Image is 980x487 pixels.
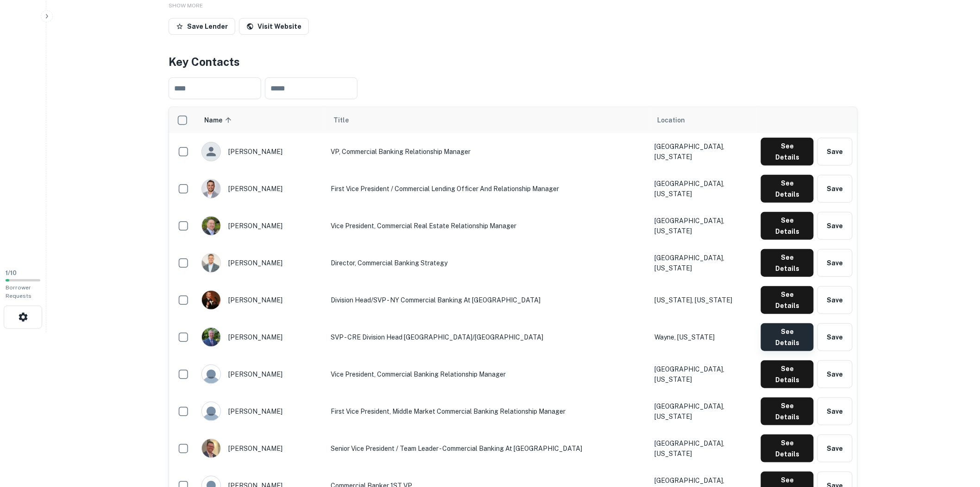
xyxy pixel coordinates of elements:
button: See Details [761,360,814,388]
button: Save [817,323,853,351]
button: See Details [761,138,814,166]
img: 1709782084361 [202,179,220,198]
button: Save [817,397,853,425]
span: Title [333,115,361,126]
button: See Details [761,323,814,351]
td: [GEOGRAPHIC_DATA], [US_STATE] [650,430,757,467]
td: Vice President, Commercial Banking Relationship Manager [326,356,650,393]
img: 1655141496376 [202,328,220,346]
td: [GEOGRAPHIC_DATA], [US_STATE] [650,207,757,244]
div: [PERSON_NAME] [201,402,321,421]
td: [GEOGRAPHIC_DATA], [US_STATE] [650,356,757,393]
div: [PERSON_NAME] [201,179,321,199]
td: Wayne, [US_STATE] [650,319,757,356]
td: First Vice President / Commercial Lending Officer and Relationship Manager [326,170,650,207]
th: Name [197,107,326,133]
td: [US_STATE], [US_STATE] [650,282,757,319]
button: Save [817,435,853,462]
button: Save Lender [169,18,235,35]
td: Vice President, Commercial Real Estate Relationship Manager [326,207,650,244]
img: 9c8pery4andzj6ohjkjp54ma2 [202,365,220,384]
td: [GEOGRAPHIC_DATA], [US_STATE] [650,170,757,207]
span: Name [204,115,234,126]
span: Borrower Requests [6,284,31,299]
h4: Key Contacts [169,53,858,70]
button: Save [817,286,853,314]
td: [GEOGRAPHIC_DATA], [US_STATE] [650,133,757,170]
img: 1663167262922 [202,217,220,235]
button: See Details [761,249,814,277]
div: [PERSON_NAME] [201,327,321,347]
button: See Details [761,435,814,462]
a: Visit Website [239,18,309,35]
div: [PERSON_NAME] [201,216,321,236]
div: [PERSON_NAME] [201,253,321,273]
th: Location [650,107,757,133]
button: Save [817,212,853,240]
td: Senior Vice President / Team Leader - Commercial Banking at [GEOGRAPHIC_DATA] [326,430,650,467]
iframe: Chat Widget [934,413,980,457]
span: SHOW MORE [169,2,203,9]
button: See Details [761,175,814,203]
button: See Details [761,212,814,240]
td: [GEOGRAPHIC_DATA], [US_STATE] [650,393,757,430]
span: Location [658,115,685,126]
button: Save [817,249,853,277]
th: Title [326,107,650,133]
td: Division Head/SVP - NY Commercial Banking at [GEOGRAPHIC_DATA] [326,282,650,319]
img: 1645209158892 [202,254,220,272]
div: [PERSON_NAME] [201,365,321,384]
td: SVP - CRE Division Head [GEOGRAPHIC_DATA]/[GEOGRAPHIC_DATA] [326,319,650,356]
div: [PERSON_NAME] [201,439,321,458]
div: [PERSON_NAME] [201,290,321,310]
td: [GEOGRAPHIC_DATA], [US_STATE] [650,244,757,282]
button: Save [817,138,853,166]
button: See Details [761,397,814,425]
button: See Details [761,286,814,314]
img: 1574275497251 [202,291,220,309]
td: First Vice President, Middle Market Commercial Banking Relationship Manager [326,393,650,430]
div: [PERSON_NAME] [201,142,321,161]
span: 1 / 10 [6,269,17,276]
td: VP, Commercial Banking Relationship Manager [326,133,650,170]
td: Director, Commercial Banking Strategy [326,244,650,282]
img: 9c8pery4andzj6ohjkjp54ma2 [202,402,220,421]
img: 1670035159946 [202,439,220,458]
button: Save [817,360,853,388]
button: Save [817,175,853,203]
